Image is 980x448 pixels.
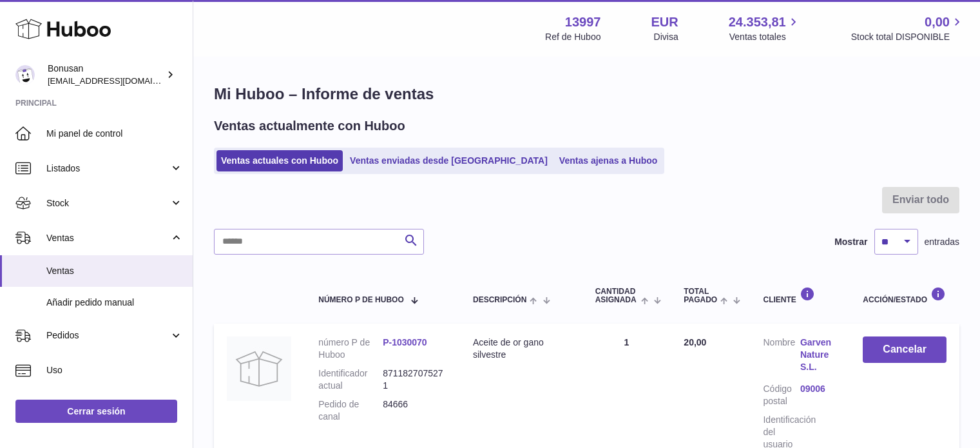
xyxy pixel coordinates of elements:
[851,14,965,43] a: 0,00 Stock total DISPONIBLE
[925,236,959,248] span: entradas
[651,14,678,31] strong: EUR
[763,383,800,407] dt: Código postal
[46,128,183,140] span: Mi panel de control
[15,65,35,84] img: internalAdmin-13997@internal.huboo.com
[46,265,183,277] span: Ventas
[318,296,403,304] span: número P de Huboo
[46,197,169,209] span: Stock
[925,14,950,31] span: 0,00
[800,336,837,373] a: Garven Nature S.L.
[763,287,837,304] div: Cliente
[684,337,706,347] span: 20,00
[48,75,189,86] span: [EMAIL_ADDRESS][DOMAIN_NAME]
[545,31,600,43] div: Ref de Huboo
[46,232,169,244] span: Ventas
[318,367,383,392] dt: Identificador actual
[383,367,447,392] dd: 8711827075271
[46,329,169,342] span: Pedidos
[318,398,383,423] dt: Pedido de canal
[46,364,183,376] span: Uso
[555,150,662,171] a: Ventas ajenas a Huboo
[863,287,946,304] div: Acción/Estado
[834,236,867,248] label: Mostrar
[654,31,678,43] div: Divisa
[729,31,801,43] span: Ventas totales
[863,336,946,363] button: Cancelar
[800,383,837,395] a: 09006
[565,14,601,31] strong: 13997
[46,297,183,309] span: Añadir pedido manual
[473,336,570,361] div: Aceite de or gano silvestre
[214,117,405,135] h2: Ventas actualmente con Huboo
[318,336,383,361] dt: número P de Huboo
[383,398,447,423] dd: 84666
[227,336,291,401] img: no-photo.jpg
[729,14,801,43] a: 24.353,81 Ventas totales
[48,63,164,87] div: Bonusan
[345,150,552,171] a: Ventas enviadas desde [GEOGRAPHIC_DATA]
[214,84,959,104] h1: Mi Huboo – Informe de ventas
[729,14,786,31] span: 24.353,81
[595,287,638,304] span: Cantidad ASIGNADA
[473,296,526,304] span: Descripción
[851,31,965,43] span: Stock total DISPONIBLE
[15,400,177,423] a: Cerrar sesión
[46,162,169,175] span: Listados
[684,287,717,304] span: Total pagado
[763,336,800,376] dt: Nombre
[216,150,343,171] a: Ventas actuales con Huboo
[383,337,427,347] a: P-1030070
